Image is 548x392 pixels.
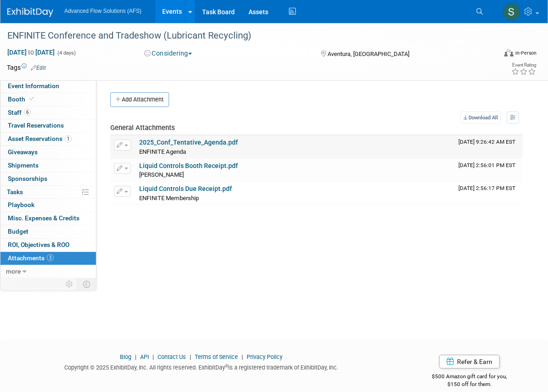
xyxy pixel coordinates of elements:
a: Budget [0,225,96,238]
a: more [0,265,96,278]
span: Upload Timestamp [458,162,515,168]
span: Staff [8,109,31,116]
a: Liquid Controls Booth Receipt.pdf [139,162,238,169]
a: Event Information [0,80,96,93]
img: Steve McAnally [503,3,520,21]
div: Copyright © 2025 ExhibitDay, Inc. All rights reserved. ExhibitDay is a registered trademark of Ex... [7,361,395,372]
a: API [140,353,149,360]
span: Sponsorships [8,175,47,182]
div: Event Format [454,48,537,62]
span: Shipments [8,162,39,169]
a: Blog [120,353,131,360]
span: Tasks [7,188,23,196]
a: Booth [0,93,96,106]
span: Advanced Flow Solutions (AFS) [64,8,141,14]
span: Upload Timestamp [458,185,515,191]
span: | [133,353,139,360]
img: Format-Inperson.png [504,49,514,56]
a: Sponsorships [0,173,96,185]
img: ExhibitDay [7,8,53,17]
td: Personalize Event Tab Strip [62,278,78,290]
a: Giveaways [0,146,96,159]
a: Contact Us [158,353,186,360]
span: Budget [8,228,28,235]
span: Giveaways [8,148,38,156]
td: Upload Timestamp [455,135,523,158]
a: Tasks [0,186,96,199]
span: | [187,353,193,360]
span: to [27,49,35,56]
span: General Attachments [110,123,175,132]
span: 1 [65,135,72,142]
a: Travel Reservations [0,119,96,132]
button: Considering [141,49,196,58]
div: In-Person [515,50,537,56]
span: Attachments [8,254,54,262]
a: Liquid Controls Due Receipt.pdf [139,185,232,192]
span: Aventura, [GEOGRAPHIC_DATA] [328,50,409,57]
a: Staff6 [0,106,96,119]
a: ROI, Objectives & ROO [0,239,96,252]
a: Terms of Service [195,353,238,360]
a: Refer & Earn [439,355,500,369]
a: Misc. Expenses & Credits [0,212,96,225]
span: (4 days) [56,50,76,56]
div: Event Rating [511,63,536,67]
i: Booth reservation complete [29,96,34,101]
span: Asset Reservations [8,135,72,142]
a: 2025_Conf_Tentative_Agenda.pdf [139,139,238,146]
td: Upload Timestamp [455,182,523,205]
a: Playbook [0,199,96,212]
td: Upload Timestamp [455,159,523,182]
span: [DATE] [DATE] [7,48,55,56]
span: Misc. Expenses & Credits [8,214,79,222]
a: Shipments [0,159,96,172]
div: $500 Amazon gift card for you, [409,367,530,388]
span: 6 [24,109,31,116]
a: Download All [461,112,501,124]
a: Asset Reservations1 [0,133,96,146]
span: more [6,268,21,275]
td: Tags [7,63,46,72]
span: | [239,353,245,360]
a: Privacy Policy [247,353,282,360]
div: ENFINITE Conference and Tradeshow (Lubricant Recycling) [4,28,485,44]
a: Edit [31,65,46,71]
span: ENFINITE Membership [139,195,199,202]
div: $150 off for them. [409,381,530,388]
span: 3 [47,254,54,261]
a: Attachments3 [0,252,96,265]
span: Event Information [8,82,59,90]
span: [PERSON_NAME] [139,171,184,178]
sup: ® [225,364,228,369]
button: Add Attachment [110,92,169,107]
span: Playbook [8,201,34,208]
span: Upload Timestamp [458,139,515,145]
span: ENFINITE Agenda [139,148,186,155]
span: Booth [8,95,36,103]
span: Travel Reservations [8,122,64,129]
td: Toggle Event Tabs [78,278,96,290]
span: | [150,353,156,360]
span: ROI, Objectives & ROO [8,241,69,248]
